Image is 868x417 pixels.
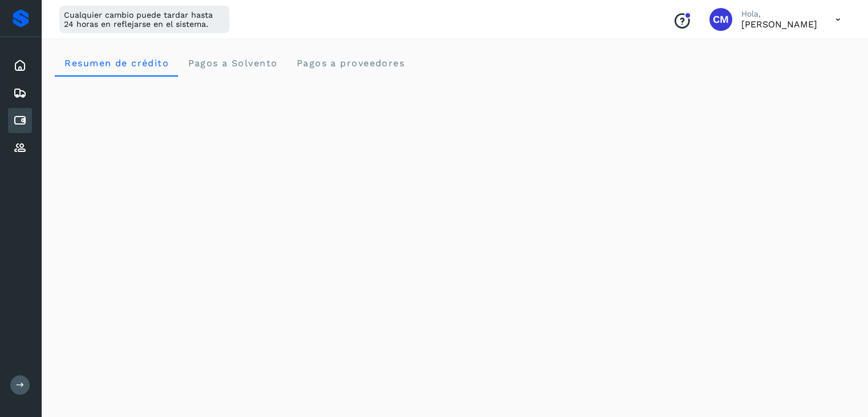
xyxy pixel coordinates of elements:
[296,58,405,69] span: Pagos a proveedores
[59,6,229,33] div: Cualquier cambio puede tardar hasta 24 horas en reflejarse en el sistema.
[187,58,277,69] span: Pagos a Solvento
[8,53,32,78] div: Inicio
[741,19,817,30] p: Cristina Martinez
[64,58,169,69] span: Resumen de crédito
[8,108,32,133] div: Cuentas por pagar
[8,135,32,161] div: Proveedores
[8,81,32,106] div: Embarques
[741,9,817,19] p: Hola,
